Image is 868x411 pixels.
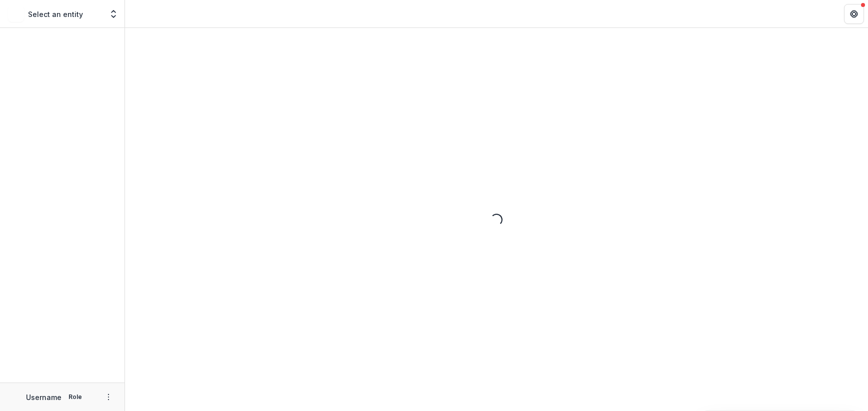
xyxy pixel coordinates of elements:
button: Get Help [844,4,864,24]
button: More [102,391,114,403]
p: Username [26,392,61,403]
button: Open entity switcher [106,4,120,24]
p: Role [65,393,85,402]
p: Select an entity [28,9,83,19]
